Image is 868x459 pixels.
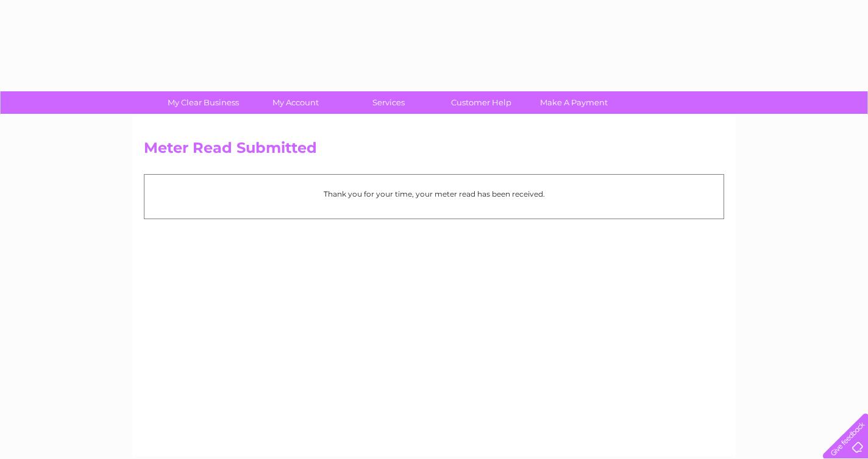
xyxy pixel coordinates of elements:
[431,91,532,114] a: Customer Help
[151,188,717,200] p: Thank you for your time, your meter read has been received.
[524,91,624,114] a: Make A Payment
[338,91,439,114] a: Services
[144,139,724,163] h2: Meter Read Submitted
[246,91,346,114] a: My Account
[153,91,254,114] a: My Clear Business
